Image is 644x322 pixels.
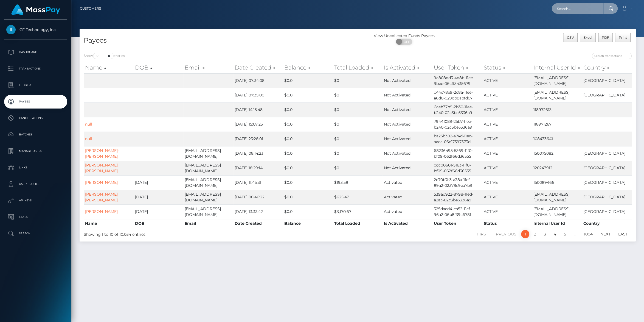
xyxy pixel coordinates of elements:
th: Balance: activate to sort column ascending [283,62,333,73]
h4: Payees [84,36,354,45]
th: DOB: activate to sort column descending [134,62,184,73]
a: [PERSON_NAME]-[PERSON_NAME] [85,148,119,159]
th: Name: activate to sort column ascending [84,62,134,73]
th: Country [582,219,632,228]
p: User Profile [6,180,65,188]
td: $0.0 [283,132,333,146]
td: $0.0 [283,73,333,88]
td: 118972613 [532,102,582,117]
td: [DATE] [134,190,184,204]
th: Email: activate to sort column ascending [183,62,233,73]
td: [DATE] [134,175,184,190]
label: Show entries [84,53,125,59]
td: $625.47 [333,190,383,204]
a: Cancellations [4,111,67,125]
td: $0.0 [283,161,333,175]
td: [DATE] 14:15:48 [233,102,283,117]
td: $0 [333,132,383,146]
td: 108433641 [532,132,582,146]
td: $3,170.67 [333,204,383,219]
td: $0.0 [283,175,333,190]
td: Not Activated [383,146,432,161]
td: ACTIVE [482,73,532,88]
th: Balance [283,219,333,228]
td: [DATE] 11:45:31 [233,175,283,190]
td: cdc00601-5163-11f0-bf09-062f66d36555 [432,161,482,175]
th: Country: activate to sort column ascending [582,62,632,73]
p: Search [6,229,65,238]
td: [GEOGRAPHIC_DATA] [582,161,632,175]
td: ACTIVE [482,161,532,175]
a: Search [4,227,67,240]
td: $0 [333,117,383,132]
th: DOB [134,219,184,228]
td: $0 [333,146,383,161]
td: [DATE] 07:34:08 [233,73,283,88]
td: [DATE] 15:07:23 [233,117,283,132]
td: $0.0 [283,146,333,161]
a: [PERSON_NAME] [85,180,118,185]
p: Batches [6,131,65,139]
td: ACTIVE [482,117,532,132]
td: [GEOGRAPHIC_DATA] [582,146,632,161]
a: Payees [4,95,67,109]
td: Activated [383,175,432,190]
img: ICF Technology, Inc. [6,25,16,34]
td: [DATE] 07:35:00 [233,88,283,102]
a: Taxes [4,210,67,224]
td: $0.0 [283,102,333,117]
p: Dashboard [6,48,65,56]
td: Not Activated [383,102,432,117]
button: CSV [563,33,578,42]
td: ACTIVE [482,102,532,117]
td: $0.0 [283,190,333,204]
td: $0.0 [283,204,333,219]
a: [PERSON_NAME] [85,209,118,214]
td: [DATE] [134,204,184,219]
a: User Profile [4,177,67,191]
a: 2 [531,230,539,238]
td: 118971267 [532,117,582,132]
td: 539ad922-8798-11ed-a2a3-02c3be5336a9 [432,190,482,204]
a: Transactions [4,62,67,76]
td: 150089466 [532,175,582,190]
a: Batches [4,128,67,141]
th: Internal User Id: activate to sort column ascending [532,62,582,73]
td: 120243912 [532,161,582,175]
a: [PERSON_NAME] [PERSON_NAME] [85,192,118,202]
th: Status: activate to sort column ascending [482,62,532,73]
th: Name [84,219,134,228]
p: Ledger [6,81,65,89]
td: Not Activated [383,73,432,88]
td: Not Activated [383,88,432,102]
td: ACTIVE [482,88,532,102]
td: [EMAIL_ADDRESS][DOMAIN_NAME] [532,88,582,102]
p: Taxes [6,213,65,221]
a: Links [4,161,67,174]
a: API Keys [4,194,67,207]
th: Date Created [233,219,283,228]
td: 6ceb37b9-2b30-11ee-b240-02c3be5336a9 [432,102,482,117]
td: ACTIVE [482,175,532,190]
th: User Token: activate to sort column ascending [432,62,482,73]
span: Print [619,35,627,40]
td: [GEOGRAPHIC_DATA] [582,190,632,204]
td: ACTIVE [482,132,532,146]
td: ACTIVE [482,190,532,204]
td: Activated [383,190,432,204]
div: Showing 1 to 10 of 10,034 entries [84,229,307,237]
span: OFF [399,39,413,45]
span: ICF Technology, Inc. [4,27,67,32]
td: [GEOGRAPHIC_DATA] [582,73,632,88]
th: Total Loaded [333,219,383,228]
td: 9a808dd3-4d8b-11ee-9bee-06cff3435679 [432,73,482,88]
a: null [85,122,92,127]
td: $193.58 [333,175,383,190]
td: [DATE] 08:14:23 [233,146,283,161]
a: Next [597,230,614,238]
td: [DATE] 18:29:14 [233,161,283,175]
td: $0 [333,102,383,117]
td: [DATE] 13:33:42 [233,204,283,219]
a: 3 [541,230,549,238]
td: [EMAIL_ADDRESS][DOMAIN_NAME] [532,204,582,219]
